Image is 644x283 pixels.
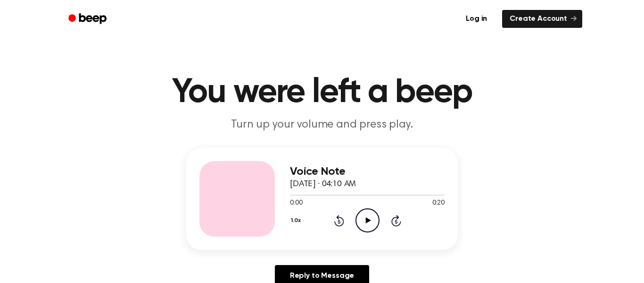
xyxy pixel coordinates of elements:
span: 0:00 [290,198,302,208]
h1: You were left a beep [81,76,563,110]
button: 1.0x [290,213,304,229]
a: Beep [62,10,115,28]
span: [DATE] · 04:10 AM [290,180,356,189]
a: Create Account [502,10,582,28]
span: 0:20 [432,198,445,208]
a: Log in [456,8,496,30]
p: Turn up your volume and press play. [141,117,503,133]
h3: Voice Note [290,165,445,178]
